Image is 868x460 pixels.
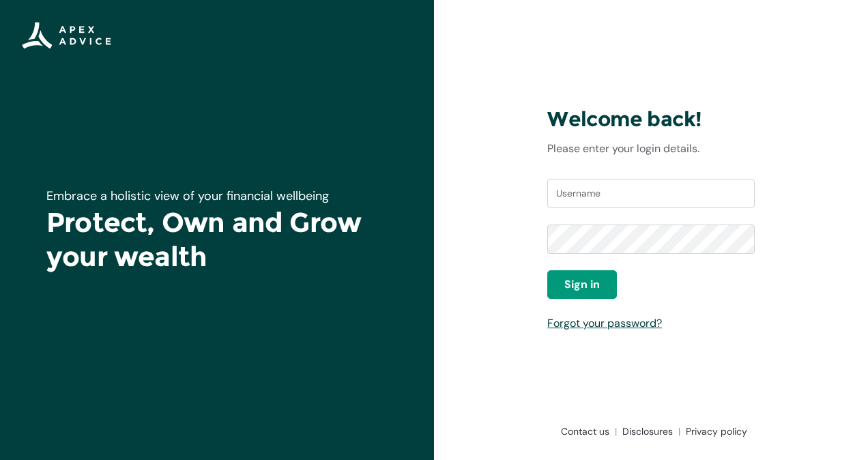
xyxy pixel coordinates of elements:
a: Contact us [555,425,617,438]
p: Please enter your login details. [547,141,755,157]
h1: Protect, Own and Grow your wealth [46,205,388,274]
a: Forgot your password? [547,316,662,330]
a: Privacy policy [680,425,747,438]
span: Embrace a holistic view of your financial wellbeing [46,188,329,204]
h3: Welcome back! [547,106,755,132]
a: Disclosures [617,425,680,438]
span: Sign in [564,276,600,293]
input: Username [547,179,755,209]
img: Apex Advice Group [22,22,111,49]
button: Sign in [547,270,617,299]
